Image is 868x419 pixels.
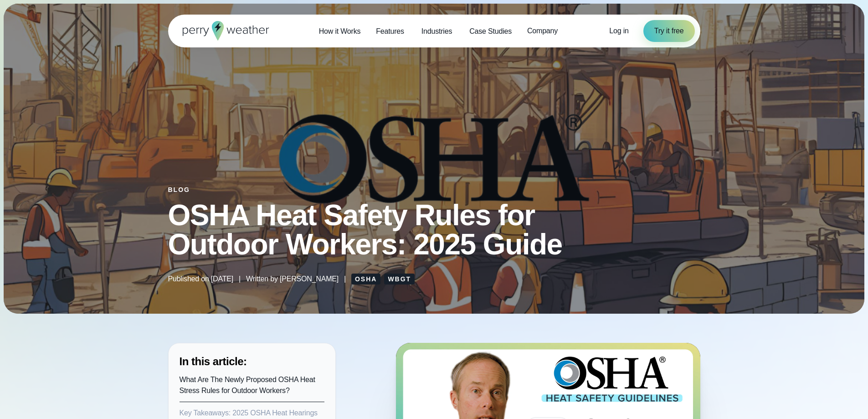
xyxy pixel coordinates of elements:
span: Written by [PERSON_NAME] [246,274,339,285]
a: Try it free [643,20,695,42]
h3: In this article: [180,354,324,369]
span: Company [527,26,558,36]
span: | [239,274,241,285]
span: Published on [DATE] [168,274,234,285]
a: Key Takeaways: 2025 OSHA Heat Hearings [180,409,318,417]
a: OSHA [351,274,380,285]
div: Blog [168,186,700,193]
a: Case Studies [462,22,519,41]
span: | [344,274,346,285]
a: Log in [609,26,628,36]
a: WBGT [384,274,415,285]
a: How it Works [311,22,369,41]
span: How it Works [319,26,361,37]
h1: OSHA Heat Safety Rules for Outdoor Workers: 2025 Guide [168,201,700,259]
a: What Are The Newly Proposed OSHA Heat Stress Rules for Outdoor Workers? [180,376,315,394]
span: Case Studies [469,26,512,37]
span: Features [376,26,404,37]
span: Industries [421,26,452,37]
span: Try it free [654,26,684,36]
span: Log in [609,27,628,35]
